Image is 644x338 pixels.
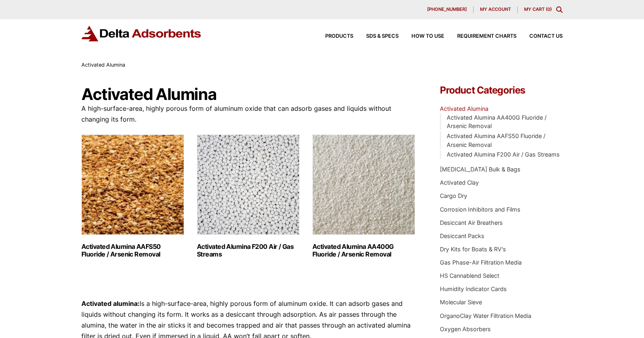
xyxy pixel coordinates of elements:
img: Activated Alumina AA400G Fluoride / Arsenic Removal [312,134,415,235]
a: OrganoClay Water Filtration Media [440,312,531,319]
h4: Product Categories [440,86,563,95]
a: Corrosion Inhibitors and Films [440,206,520,213]
a: Activated Alumina F200 Air / Gas Streams [447,151,560,158]
a: Visit product category Activated Alumina AAFS50 Fluoride / Arsenic Removal [81,134,184,258]
h2: Activated Alumina F200 Air / Gas Streams [197,243,300,258]
span: 0 [547,6,550,12]
a: Cargo Dry [440,192,467,199]
div: Toggle Modal Content [556,6,563,13]
h2: Activated Alumina AAFS50 Fluoride / Arsenic Removal [81,243,184,258]
span: Products [325,34,353,39]
span: Contact Us [529,34,563,39]
a: HS Cannablend Select [440,272,499,279]
strong: Activated alumina: [81,299,140,307]
p: A high-surface-area, highly porous form of aluminum oxide that can adsorb gases and liquids witho... [81,103,416,125]
a: Molecular Sieve [440,299,482,305]
a: Activated Clay [440,179,479,186]
a: Activated Alumina [440,105,488,112]
a: Gas Phase-Air Filtration Media [440,259,522,266]
a: Visit product category Activated Alumina F200 Air / Gas Streams [197,134,300,258]
a: How to Use [399,34,444,39]
a: My account [474,6,518,13]
a: Products [312,34,353,39]
span: Activated Alumina [81,62,125,68]
h2: Activated Alumina AA400G Fluoride / Arsenic Removal [312,243,415,258]
span: My account [480,7,511,12]
a: Desiccant Packs [440,232,484,239]
a: Humidity Indicator Cards [440,285,507,292]
a: Activated Alumina AAFS50 Fluoride / Arsenic Removal [447,132,545,148]
a: Contact Us [516,34,563,39]
a: Activated Alumina AA400G Fluoride / Arsenic Removal [447,114,547,130]
a: Visit product category Activated Alumina AA400G Fluoride / Arsenic Removal [312,134,415,258]
a: My Cart (0) [524,6,552,12]
span: How to Use [411,34,444,39]
a: [MEDICAL_DATA] Bulk & Bags [440,166,520,173]
a: Oxygen Absorbers [440,326,491,332]
span: SDS & SPECS [366,34,399,39]
img: Activated Alumina F200 Air / Gas Streams [197,134,300,235]
span: Requirement Charts [457,34,516,39]
a: SDS & SPECS [353,34,399,39]
img: Activated Alumina AAFS50 Fluoride / Arsenic Removal [81,134,184,235]
span: [PHONE_NUMBER] [427,7,467,12]
img: Delta Adsorbents [81,26,202,41]
a: Desiccant Air Breathers [440,219,503,226]
a: Requirement Charts [444,34,516,39]
a: [PHONE_NUMBER] [421,6,474,13]
h1: Activated Alumina [81,86,416,103]
a: Dry Kits for Boats & RV's [440,246,506,252]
